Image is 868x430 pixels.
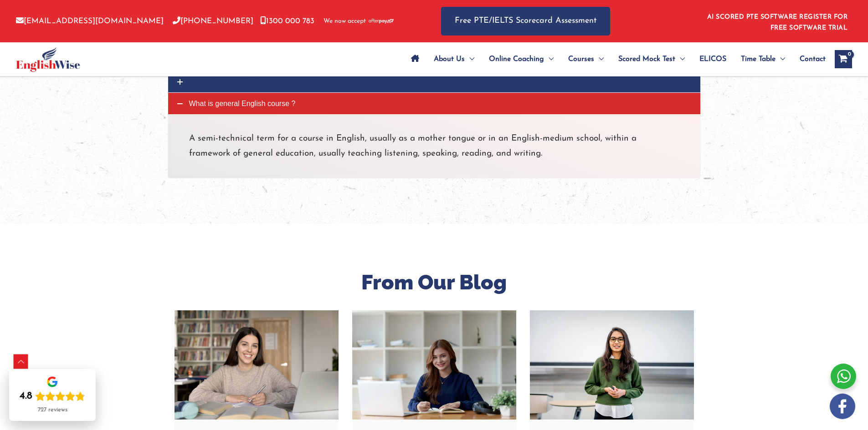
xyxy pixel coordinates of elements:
div: 727 reviews [38,406,67,414]
a: Scored Mock TestMenu Toggle [611,43,692,75]
a: AI SCORED PTE SOFTWARE REGISTER FOR FREE SOFTWARE TRIAL [707,14,848,31]
a: View Shopping Cart, empty [835,50,852,68]
a: How to Get a 7 Band in IELTS Speaking – Proven Tips [175,310,339,420]
span: What is general English course ? [189,100,296,107]
span: About Us [434,43,465,75]
span: Menu Toggle [544,43,554,75]
a: CoursesMenu Toggle [561,43,611,75]
div: Rating: 4.8 out of 5 [20,390,85,403]
span: Menu Toggle [594,43,604,75]
a: [PHONE_NUMBER] [173,17,253,25]
a: ELICOS [692,43,734,75]
span: Menu Toggle [675,43,685,75]
h2: From Our Blog [175,269,694,296]
span: Menu Toggle [465,43,474,75]
span: Time Table [741,43,776,75]
a: [EMAIL_ADDRESS][DOMAIN_NAME] [16,17,164,25]
span: Contact [800,43,826,75]
a: Online CoachingMenu Toggle [482,43,561,75]
img: Afterpay-Logo [369,19,394,24]
aside: Header Widget 1 [702,6,852,36]
a: Contact [792,43,826,75]
span: Scored Mock Test [618,43,675,75]
a: Time TableMenu Toggle [734,43,792,75]
a: 1300 000 783 [260,17,314,25]
div: 4.8 [20,390,32,403]
a: What is general English course ? [168,93,700,114]
span: Courses [568,43,594,75]
a: Top Free PTE Mock Tests Online in 2025 [352,310,516,420]
img: cropped-ew-logo [16,47,80,72]
a: About UsMenu Toggle [426,43,482,75]
span: Menu Toggle [776,43,785,75]
img: white-facebook.png [830,394,855,419]
span: We now accept [324,17,366,26]
p: A semi-technical term for a course in English, usually as a mother tongue or in an English-medium... [189,131,679,162]
a: Best Courses to Study in Australia: List for 2025 [530,310,694,420]
span: How to improve English speaking? [189,78,301,86]
a: How to improve English speaking? [168,71,700,92]
nav: Site Navigation: Main Menu [404,43,826,75]
span: ELICOS [699,43,726,75]
span: Online Coaching [489,43,544,75]
a: Free PTE/IELTS Scorecard Assessment [441,7,610,35]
